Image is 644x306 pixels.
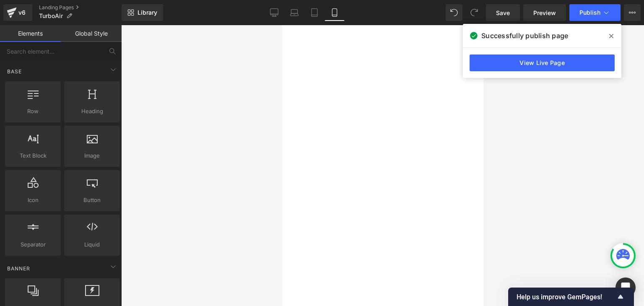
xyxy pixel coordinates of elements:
a: Tablet [304,4,325,21]
span: Publish [579,9,600,16]
span: Successfully publish page [481,31,568,41]
span: Base [6,67,23,75]
span: Help us improve GemPages! [517,293,615,301]
button: More [624,4,641,21]
button: Publish [569,4,621,21]
a: New Library [122,4,163,21]
span: Library [138,9,157,16]
span: Heading [67,107,117,116]
span: Separator [8,240,58,249]
span: TurboAir [39,13,63,19]
span: Banner [6,265,31,272]
a: View Live Page [470,54,615,71]
button: Redo [466,4,483,21]
a: v6 [3,4,32,21]
button: Show survey - Help us improve GemPages! [517,292,626,302]
div: v6 [17,7,27,18]
span: Preview [533,8,556,17]
span: Button [67,196,117,205]
span: Icon [8,196,58,205]
span: Image [67,151,117,160]
span: Row [8,107,58,116]
span: Liquid [67,240,117,249]
a: Laptop [284,4,304,21]
a: Desktop [264,4,284,21]
span: Save [496,8,510,17]
a: Global Style [61,25,122,42]
a: Preview [523,4,566,21]
a: Mobile [325,4,345,21]
span: Text Block [8,151,58,160]
div: Open Intercom Messenger [615,277,636,298]
a: Landing Pages [39,4,122,11]
button: Undo [446,4,462,21]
